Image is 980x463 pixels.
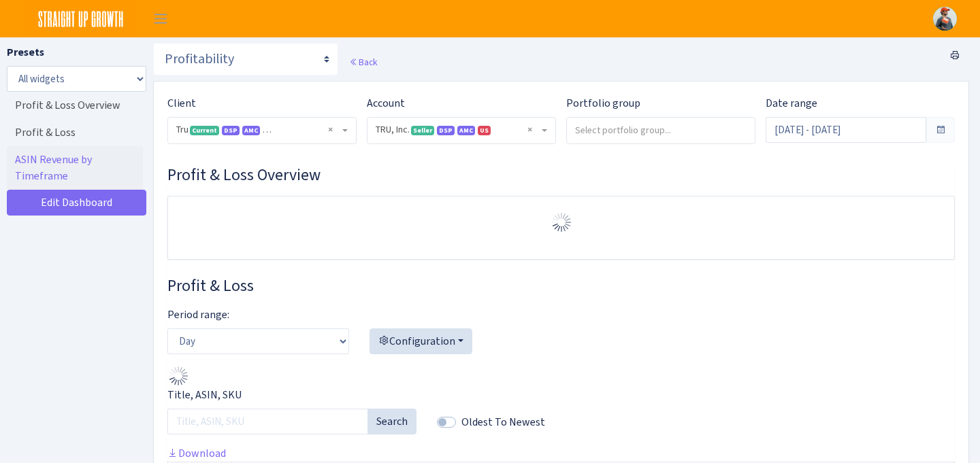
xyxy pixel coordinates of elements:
label: Portfolio group [566,95,640,112]
a: ASIN Revenue by Timeframe [7,146,143,190]
button: Search [367,409,416,434]
label: Client [167,95,196,112]
span: TRU, Inc. <span class="badge badge-success">Seller</span><span class="badge badge-primary">DSP</s... [376,123,539,137]
a: Download [167,446,226,460]
span: Seller [411,126,434,135]
span: Tru <span class="badge badge-success">Current</span><span class="badge badge-primary">DSP</span><... [176,123,340,137]
a: Edit Dashboard [7,190,146,216]
a: j [933,7,957,31]
input: Title, ASIN, SKU [167,409,368,434]
img: jack [933,7,957,31]
img: Preloader [167,365,189,387]
span: Amazon Marketing Cloud [242,126,260,135]
span: US [478,126,491,135]
span: Amazon Marketing Cloud [457,126,475,135]
span: DSP [222,126,240,135]
span: Remove all items [328,123,333,137]
span: DSP [437,126,455,135]
label: Oldest To Newest [461,414,545,430]
label: Presets [7,44,44,61]
h3: Widget #28 [167,276,955,296]
button: Toggle navigation [144,7,178,30]
span: Ask [PERSON_NAME] [263,126,334,135]
input: Select portfolio group... [567,118,755,142]
label: Period range: [167,307,229,323]
label: Title, ASIN, SKU [167,387,242,403]
button: Configuration [370,328,472,354]
span: Tru <span class="badge badge-success">Current</span><span class="badge badge-primary">DSP</span><... [168,118,356,143]
span: Current [190,126,219,135]
label: Date range [766,95,817,112]
a: Profit & Loss [7,119,143,146]
img: Preloader [551,211,572,233]
label: Account [367,95,405,112]
span: SUG AI Assistant [265,126,332,135]
a: Profit & Loss Overview [7,92,143,119]
h3: Widget #30 [167,165,955,185]
span: Remove all items [527,123,532,137]
span: TRU, Inc. <span class="badge badge-success">Seller</span><span class="badge badge-primary">DSP</s... [367,118,555,143]
a: Back [349,56,377,68]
